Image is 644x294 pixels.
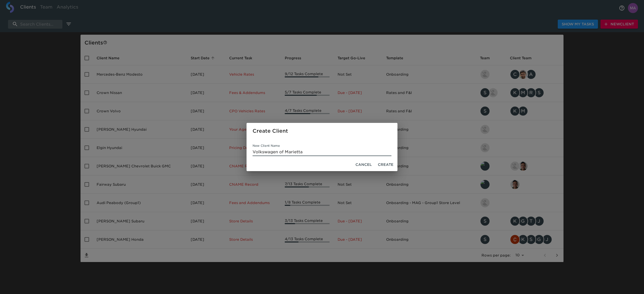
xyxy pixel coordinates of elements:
h2: Create Client [253,127,391,135]
label: New Client Name [253,144,280,147]
span: Create [378,162,393,168]
button: Cancel [353,160,374,169]
button: Create [376,160,395,169]
span: Cancel [355,162,372,168]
